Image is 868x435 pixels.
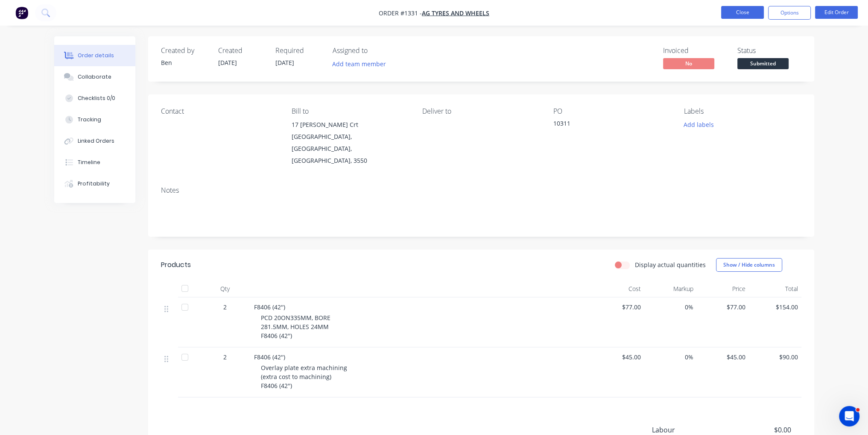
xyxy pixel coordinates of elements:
[54,152,135,173] button: Timeline
[292,119,409,167] div: 17 [PERSON_NAME] Crt[GEOGRAPHIC_DATA], [GEOGRAPHIC_DATA], [GEOGRAPHIC_DATA], 3550
[700,303,746,312] span: $77.00
[261,314,330,340] span: PCD 20ON335MM, BORE 281.5MM, HOLES 24MM F8406 (42'')
[218,59,237,67] span: [DATE]
[54,130,135,152] button: Linked Orders
[553,119,660,131] div: 10311
[737,58,789,71] button: Submitted
[78,94,115,102] div: Checklists 0/0
[54,109,135,130] button: Tracking
[292,119,409,131] div: 17 [PERSON_NAME] Crt
[223,353,227,362] span: 2
[752,303,798,312] span: $154.00
[697,280,749,297] div: Price
[716,258,782,272] button: Show / Hide columns
[721,6,764,19] button: Close
[596,353,641,362] span: $45.00
[679,119,719,130] button: Add labels
[161,47,208,55] div: Created by
[78,159,100,166] div: Timeline
[15,6,28,19] img: Factory
[422,9,489,17] a: AG Tyres and Wheels
[78,180,110,188] div: Profitability
[254,303,285,311] span: F8406 (42'')
[752,353,798,362] span: $90.00
[54,66,135,88] button: Collaborate
[327,58,390,70] button: Add team member
[292,131,409,167] div: [GEOGRAPHIC_DATA], [GEOGRAPHIC_DATA], [GEOGRAPHIC_DATA], 3550
[54,88,135,109] button: Checklists 0/0
[815,6,858,19] button: Edit Order
[728,425,791,435] span: $0.00
[161,260,191,270] div: Products
[596,303,641,312] span: $77.00
[684,107,801,115] div: Labels
[78,52,114,59] div: Order details
[700,353,746,362] span: $45.00
[839,406,859,426] iframe: Intercom live chat
[648,353,693,362] span: 0%
[78,73,111,81] div: Collaborate
[644,280,697,297] div: Markup
[161,186,801,194] div: Notes
[292,107,409,115] div: Bill to
[254,353,285,361] span: F8406 (42'')
[275,59,294,67] span: [DATE]
[663,58,714,69] span: No
[223,303,227,312] span: 2
[78,137,114,145] div: Linked Orders
[737,47,801,55] div: Status
[261,364,347,390] span: Overlay plate extra machining (extra cost to machining) F8406 (42'')
[78,116,101,123] div: Tracking
[749,280,801,297] div: Total
[161,58,208,67] div: Ben
[737,58,789,69] span: Submitted
[54,173,135,194] button: Profitability
[635,260,706,269] label: Display actual quantities
[648,303,693,312] span: 0%
[663,47,727,55] div: Invoiced
[54,45,135,66] button: Order details
[592,280,645,297] div: Cost
[379,9,422,17] span: Order #1331 -
[275,47,322,55] div: Required
[199,280,251,297] div: Qty
[161,107,278,115] div: Contact
[333,58,391,70] button: Add team member
[333,47,418,55] div: Assigned to
[553,107,670,115] div: PO
[652,425,728,435] span: Labour
[768,6,811,20] button: Options
[422,107,539,115] div: Deliver to
[218,47,265,55] div: Created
